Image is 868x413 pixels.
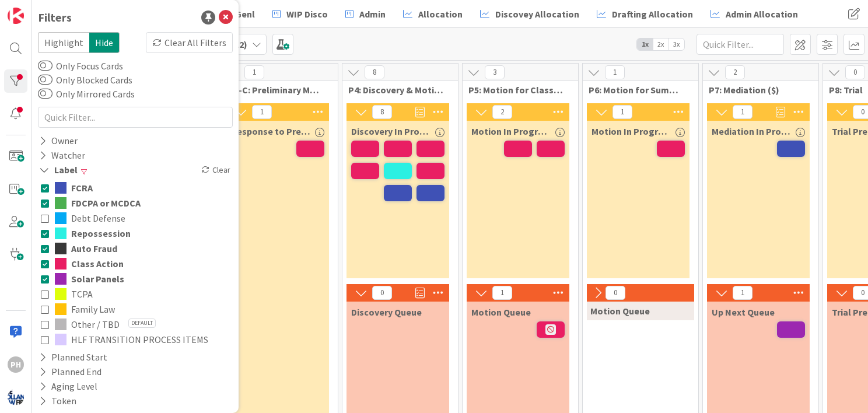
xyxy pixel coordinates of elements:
[41,211,230,226] button: Debt Defense
[733,105,752,119] span: 1
[41,286,230,302] button: TCPA
[71,271,124,286] span: Solar Panels
[38,87,135,101] label: Only Mirrored Cards
[38,148,86,163] div: Watcher
[38,379,99,394] div: Aging Level
[605,286,625,300] span: 0
[359,7,386,21] span: Admin
[41,180,230,195] button: FCRA
[38,134,79,148] div: Owner
[71,317,120,332] span: Other / TBD
[38,88,52,100] button: Only Mirrored Cards
[845,65,865,79] span: 0
[637,38,653,50] span: 1x
[351,125,432,137] span: Discovery In Progress
[589,84,684,96] span: P6: Motion for Summary Judgment ($)
[492,286,512,300] span: 1
[338,3,393,24] a: Admin
[668,38,684,50] span: 3x
[38,73,132,87] label: Only Blocked Cards
[71,195,141,211] span: FDCPA or MCDCA
[89,32,120,53] span: Hide
[38,60,52,72] button: Only Focus Cards
[696,34,784,55] input: Quick Filter...
[228,84,323,96] span: P3-C: Preliminary Motions (to Dismiss, etc.)
[703,3,805,24] a: Admin Allocation
[372,105,392,119] span: 8
[41,317,230,332] button: Other / TBDDefault
[348,84,443,96] span: P4: Discovery & Motions on Discovery ⏩💨
[38,365,103,379] div: Planned End
[38,9,72,26] div: Filters
[733,286,752,300] span: 1
[396,3,470,24] a: Allocation
[231,125,311,137] span: Response to Preliminary Motions
[590,3,700,24] a: Drafting Allocation
[71,211,125,226] span: Debt Defense
[71,226,131,241] span: Repossession
[473,3,586,24] a: Discovey Allocation
[41,302,230,317] button: Family Law
[38,107,233,128] input: Quick Filter...
[199,163,233,177] div: Clear
[471,125,552,137] span: Motion In Progress
[128,318,156,328] span: Default
[71,302,115,317] span: Family Law
[252,105,272,119] span: 1
[726,7,798,21] span: Admin Allocation
[418,7,463,21] span: Allocation
[612,7,693,21] span: Drafting Allocation
[365,65,384,79] span: 8
[38,394,78,408] div: Token
[38,350,108,365] div: Planned Start
[468,84,563,96] span: P5: Motion for Class Cert
[71,180,93,195] span: FCRA
[244,65,264,79] span: 1
[612,105,632,119] span: 1
[605,65,625,79] span: 1
[41,241,230,256] button: Auto Fraud
[653,38,668,50] span: 2x
[492,105,512,119] span: 2
[71,256,124,271] span: Class Action
[38,74,52,86] button: Only Blocked Cards
[8,8,24,24] img: Visit kanbanzone.com
[265,3,335,24] a: WIP Disco
[41,332,230,347] button: HLF TRANSITION PROCESS ITEMS
[495,7,579,21] span: Discovey Allocation
[590,305,650,317] span: Motion Queue
[709,84,804,96] span: P7: Mediation ($)
[286,7,328,21] span: WIP Disco
[41,195,230,211] button: FDCPA or MCDCA
[146,32,233,53] div: Clear All Filters
[8,389,24,405] img: avatar
[71,286,93,302] span: TCPA
[38,32,89,53] span: Highlight
[351,306,422,318] span: Discovery Queue
[41,271,230,286] button: Solar Panels
[41,256,230,271] button: Class Action
[38,59,123,73] label: Only Focus Cards
[712,306,775,318] span: Up Next Queue
[725,65,745,79] span: 2
[38,163,79,177] div: Label
[41,226,230,241] button: Repossession
[471,306,531,318] span: Motion Queue
[372,286,392,300] span: 0
[485,65,505,79] span: 3
[591,125,672,137] span: Motion In Progress
[71,332,208,347] span: HLF TRANSITION PROCESS ITEMS
[71,241,117,256] span: Auto Fraud
[712,125,792,137] span: Mediation In Progress
[8,356,24,373] div: PH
